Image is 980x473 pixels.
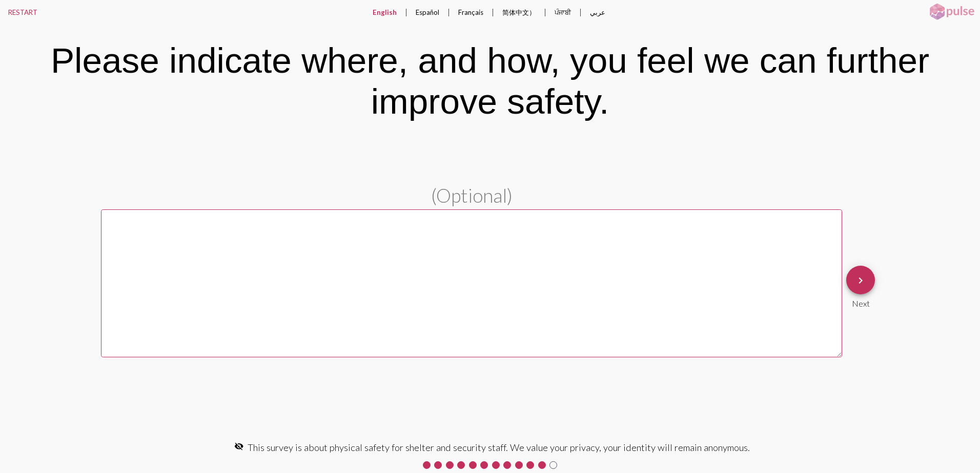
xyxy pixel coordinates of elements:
div: Please indicate where, and how, you feel we can further improve safety. [14,40,966,122]
mat-icon: keyboard_arrow_right [854,274,867,287]
img: pulsehorizontalsmall.png [926,3,977,21]
mat-icon: visibility_off [234,442,243,451]
div: Next [846,294,875,308]
span: (Optional) [431,184,513,207]
span: This survey is about physical safety for shelter and security staff. We value your privacy, your ... [248,442,750,453]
